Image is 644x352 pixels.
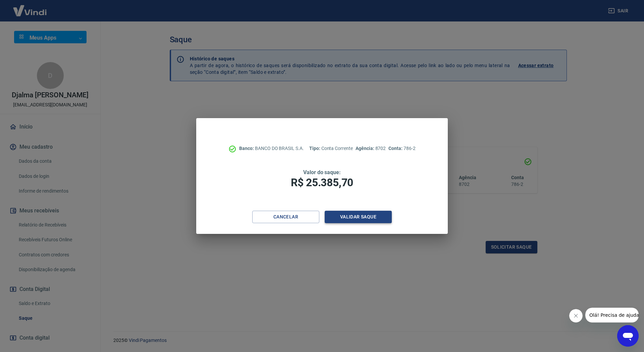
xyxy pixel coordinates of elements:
[291,176,353,189] span: R$ 25.385,70
[617,325,639,347] iframe: Botão para abrir a janela de mensagens
[4,5,56,10] span: Olá! Precisa de ajuda?
[388,145,415,152] p: 786-2
[569,309,583,322] iframe: Fechar mensagem
[309,146,321,151] span: Tipo:
[388,146,404,151] span: Conta:
[303,169,341,175] span: Valor do saque:
[309,145,353,152] p: Conta Corrente
[356,145,386,152] p: 8702
[356,146,375,151] span: Agência:
[239,145,304,152] p: BANCO DO BRASIL S.A.
[325,211,392,223] button: Validar saque
[252,211,319,223] button: Cancelar
[239,146,255,151] span: Banco:
[585,308,639,322] iframe: Mensagem da empresa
